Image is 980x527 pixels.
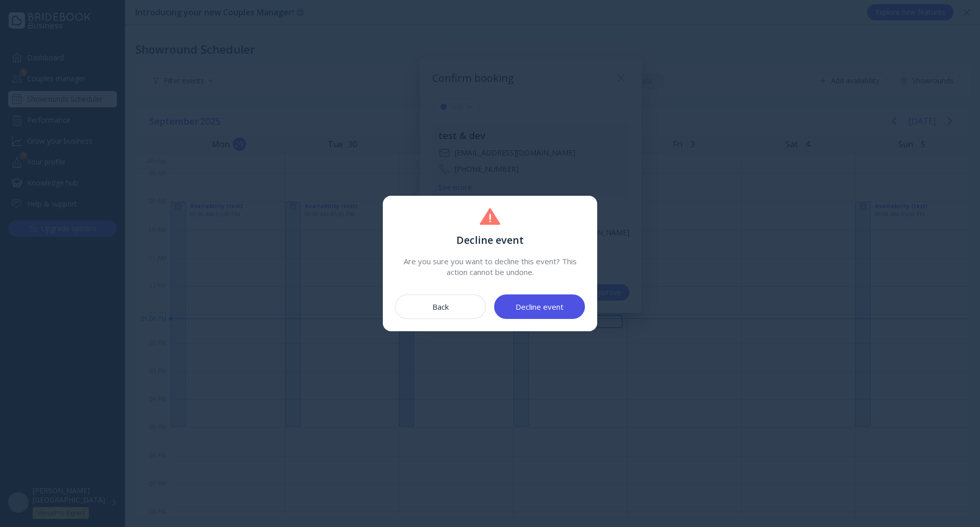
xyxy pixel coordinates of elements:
[395,294,486,319] button: Back
[432,303,449,311] div: Back
[395,256,585,278] div: Are you sure you want to decline this event? This action cannot be undone.
[516,303,563,311] div: Decline event
[395,233,585,248] div: Decline event
[494,294,585,319] button: Decline event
